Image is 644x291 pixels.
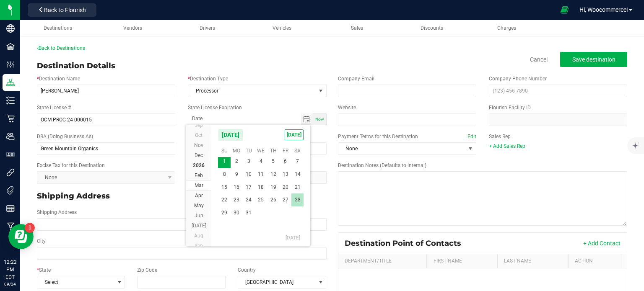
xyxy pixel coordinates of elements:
th: We [255,144,267,157]
span: Feb [195,173,203,178]
span: Mar [195,183,203,188]
th: [DATE] [218,232,304,244]
span: 13 [279,168,291,181]
span: 24 [243,193,255,206]
td: Wednesday, March 25, 2026 [255,193,267,206]
a: Cancel [530,55,548,64]
span: Hi, Woocommerce! [579,6,628,13]
th: Th [267,144,279,157]
span: [DATE] [192,223,206,229]
inline-svg: Facilities [6,42,15,51]
th: Mo [231,144,243,157]
span: Sep [195,243,203,249]
input: Date [188,113,301,124]
span: 21 [291,181,304,194]
inline-svg: Retail [6,114,15,123]
span: 1 [218,155,230,168]
label: Destination Name [37,75,80,82]
label: Payment Terms for this Destination [338,133,476,140]
span: 4 [255,155,267,168]
p: 12:22 PM EDT [4,258,16,281]
td: Thursday, March 26, 2026 [267,193,279,206]
span: Jun [195,213,203,219]
inline-svg: Manufacturing [6,222,15,231]
span: 14 [291,168,304,181]
td: Sunday, March 8, 2026 [218,168,230,181]
td: Saturday, March 28, 2026 [291,193,304,206]
span: 27 [279,193,291,206]
span: Save destination [572,56,615,63]
span: 15 [218,181,230,194]
th: Fr [279,144,291,157]
button: + Add Contact [583,239,621,247]
td: Saturday, April 4, 2026 [291,244,304,257]
td: Saturday, March 7, 2026 [291,155,304,168]
span: 10 [243,168,255,181]
span: 30 [231,206,243,219]
span: 4 [291,244,304,257]
button: Save destination [560,52,627,67]
span: 2 [267,244,279,257]
span: 1 [255,244,267,257]
span: 22 [218,193,230,206]
inline-svg: Inventory [6,96,15,105]
span: 29 [218,206,230,219]
td: Wednesday, March 18, 2026 [255,181,267,194]
td: Friday, April 3, 2026 [279,244,291,257]
td: Thursday, March 12, 2026 [267,168,279,181]
span: 16 [231,181,243,194]
span: 6 [279,155,291,168]
td: Wednesday, March 11, 2026 [255,168,267,181]
span: 2 [231,155,243,168]
label: State License Expiration [188,104,242,111]
label: Excise Tax for this Destination [37,162,105,169]
td: Saturday, March 21, 2026 [291,181,304,194]
inline-svg: Users [6,132,15,141]
span: 23 [231,193,243,206]
label: Shipping Address [37,209,77,216]
span: Charges [497,25,516,31]
span: Processor [188,85,315,97]
td: Thursday, April 2, 2026 [267,244,279,257]
span: Discounts [421,25,443,31]
a: Edit [467,134,476,139]
td: Sunday, March 22, 2026 [218,193,230,206]
span: Now [315,117,324,121]
span: Select [37,276,114,288]
div: Destination Point of Contacts [345,239,467,248]
th: Sa [291,144,304,157]
label: Company Phone Number [489,75,547,82]
span: 9 [231,168,243,181]
th: Action [568,254,621,268]
td: Sunday, March 1, 2026 [218,155,230,168]
span: 7 [291,155,304,168]
p: Shipping Address [37,191,327,202]
label: State License # [37,104,71,111]
span: 11 [255,168,267,181]
td: Friday, March 6, 2026 [279,155,291,168]
td: Sunday, March 29, 2026 [218,206,230,219]
span: 28 [291,193,304,206]
a: + Add Sales Rep [489,143,525,149]
label: Website [338,104,356,111]
th: Department/Title [338,254,427,268]
td: Saturday, March 14, 2026 [291,168,304,181]
span: 2026 [193,162,205,168]
span: 3 [279,244,291,257]
span: None [338,143,465,155]
td: Wednesday, March 4, 2026 [255,155,267,168]
span: 17 [243,181,255,194]
label: State [37,266,51,274]
td: Thursday, March 5, 2026 [267,155,279,168]
label: Destination Notes (Defaults to internal) [338,162,426,169]
span: Destinations [44,25,72,31]
div: Destination Details [37,60,115,72]
span: Oct [195,132,203,138]
td: Monday, March 23, 2026 [231,193,243,206]
span: Open Ecommerce Menu [555,2,574,18]
span: Dec [195,152,203,158]
span: May [194,203,204,209]
td: Tuesday, March 3, 2026 [243,155,255,168]
a: Back to Destinations [37,45,85,51]
span: Apr [195,193,203,198]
